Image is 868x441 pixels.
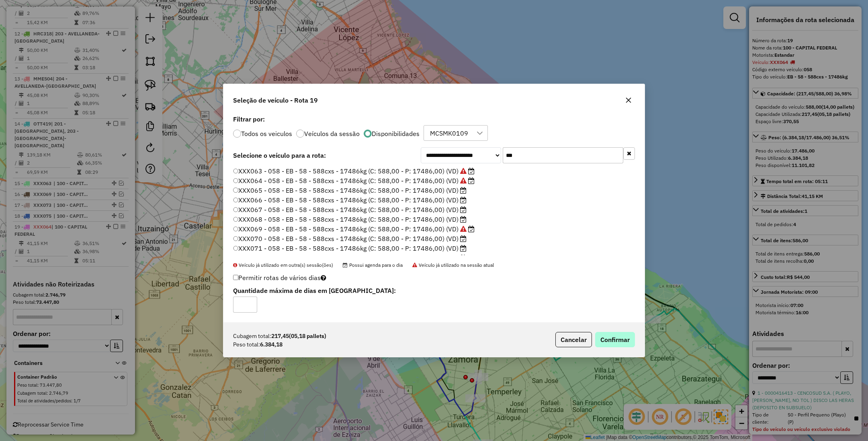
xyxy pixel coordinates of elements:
[233,227,238,232] input: XXX069 - 058 - EB - 58 - 588cxs - 17486kg (C: 588,00 - P: 17486,00) (VD)
[343,262,403,268] span: Possui agenda para o dia
[304,130,360,137] label: Veículos da sessão
[233,270,326,285] label: Permitir rotas de vários dias
[233,217,238,222] input: XXX068 - 058 - EB - 58 - 588cxs - 17486kg (C: 588,00 - P: 17486,00) (VD)
[233,224,475,234] label: XXX069 - 058 - EB - 58 - 588cxs - 17486kg (C: 588,00 - P: 17486,00) (VD)
[233,243,467,253] label: XXX071 - 058 - EB - 58 - 588cxs - 17486kg (C: 588,00 - P: 17486,00) (VD)
[460,216,467,223] i: Possui agenda para o dia
[460,255,467,261] i: Possui agenda para o dia
[460,226,467,232] i: Veículo já utilizado na sessão atual
[427,126,471,141] div: MCSMK0109
[460,235,467,242] i: Possui agenda para o dia
[233,286,498,295] label: Quantidade máxima de dias em [GEOGRAPHIC_DATA]:
[233,236,238,241] input: XXX070 - 058 - EB - 58 - 588cxs - 17486kg (C: 588,00 - P: 17486,00) (VD)
[233,178,238,183] input: XXX064 - 058 - EB - 58 - 588cxs - 17486kg (C: 588,00 - P: 17486,00) (VD)
[233,188,238,193] input: XXX065 - 058 - EB - 58 - 588cxs - 17486kg (C: 588,00 - P: 17486,00) (VD)
[460,168,467,174] i: Veículo já utilizado na sessão atual
[233,151,326,159] strong: Selecione o veículo para a rota:
[233,176,475,185] label: XXX064 - 058 - EB - 58 - 588cxs - 17486kg (C: 588,00 - P: 17486,00) (VD)
[372,130,420,137] label: Disponibilidades
[260,340,283,349] strong: 6.384,18
[233,246,238,251] input: XXX071 - 058 - EB - 58 - 588cxs - 17486kg (C: 588,00 - P: 17486,00) (VD)
[233,169,238,174] input: XXX063 - 058 - EB - 58 - 588cxs - 17486kg (C: 588,00 - P: 17486,00) (VD)
[233,275,238,280] input: Permitir rotas de vários dias
[468,177,475,184] i: Possui agenda para o dia
[555,332,592,347] button: Cancelar
[460,177,467,184] i: Veículo já utilizado na sessão atual
[460,197,467,203] i: Possui agenda para o dia
[321,274,326,281] i: Selecione pelo menos um veículo
[233,205,467,214] label: XXX067 - 058 - EB - 58 - 588cxs - 17486kg (C: 588,00 - P: 17486,00) (VD)
[595,332,635,347] button: Confirmar
[233,114,635,124] label: Filtrar por:
[233,207,238,212] input: XXX067 - 058 - EB - 58 - 588cxs - 17486kg (C: 588,00 - P: 17486,00) (VD)
[460,206,467,213] i: Possui agenda para o dia
[271,332,326,340] strong: 217,45
[233,95,318,105] span: Seleção de veículo - Rota 19
[233,253,467,263] label: XXX072 - 058 - EB - 58 - 588cxs - 17486kg (C: 588,00 - P: 17486,00) (VD)
[233,214,467,224] label: XXX068 - 058 - EB - 58 - 588cxs - 17486kg (C: 588,00 - P: 17486,00) (VD)
[233,262,333,268] span: Veículo já utilizado em outra(s) sessão(ões)
[233,198,238,203] input: XXX066 - 058 - EB - 58 - 588cxs - 17486kg (C: 588,00 - P: 17486,00) (VD)
[468,226,475,232] i: Possui agenda para o dia
[233,234,467,243] label: XXX070 - 058 - EB - 58 - 588cxs - 17486kg (C: 588,00 - P: 17486,00) (VD)
[241,130,292,137] label: Todos os veiculos
[233,340,260,349] span: Peso total:
[233,195,467,205] label: XXX066 - 058 - EB - 58 - 588cxs - 17486kg (C: 588,00 - P: 17486,00) (VD)
[412,262,494,268] span: Veículo já utilizado na sessão atual
[233,332,271,340] span: Cubagem total:
[468,168,475,174] i: Possui agenda para o dia
[233,185,467,195] label: XXX065 - 058 - EB - 58 - 588cxs - 17486kg (C: 588,00 - P: 17486,00) (VD)
[460,245,467,251] i: Possui agenda para o dia
[289,332,326,340] span: (05,18 pallets)
[460,187,467,194] i: Possui agenda para o dia
[233,166,475,176] label: XXX063 - 058 - EB - 58 - 588cxs - 17486kg (C: 588,00 - P: 17486,00) (VD)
